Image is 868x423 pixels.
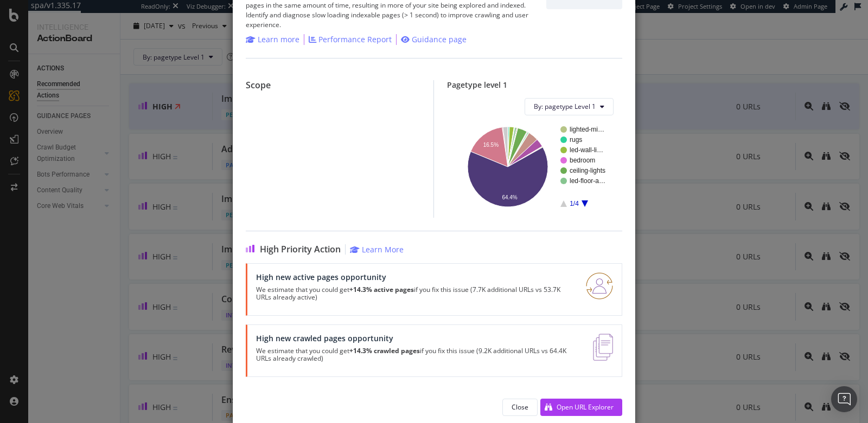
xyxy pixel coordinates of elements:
[260,244,341,255] span: High Priority Action
[456,124,614,209] svg: A chart.
[256,272,573,282] div: High new active pages opportunity
[540,399,622,416] button: Open URL Explorer
[570,157,595,164] text: bedroom
[502,194,517,200] text: 64.4%
[256,286,573,301] p: We estimate that you could get if you fix this issue (7.7K additional URLs vs 53.7K URLs already ...
[246,80,420,90] div: Scope
[256,347,580,362] p: We estimate that you could get if you fix this issue (9.2K additional URLs vs 64.4K URLs already ...
[318,34,392,45] div: Performance Report
[447,80,622,89] div: Pagetype level 1
[246,34,299,45] a: Learn more
[502,399,538,416] button: Close
[412,34,467,45] div: Guidance page
[570,177,605,185] text: led-floor-a…
[256,334,580,343] div: High new crawled pages opportunity
[570,167,605,174] text: ceiling-lights
[570,146,603,154] text: led-wall-li…
[349,346,420,355] strong: +14.3% crawled pages
[483,142,499,148] text: 16.5%
[350,244,404,255] a: Learn More
[593,334,613,361] img: e5DMFwAAAABJRU5ErkJggg==
[570,136,582,144] text: rugs
[534,102,596,111] span: By: pagetype Level 1
[401,34,467,45] a: Guidance page
[362,244,404,255] div: Learn More
[586,272,613,300] img: RO06QsNG.png
[525,98,614,115] button: By: pagetype Level 1
[570,126,604,133] text: lighted-mi…
[258,34,299,45] div: Learn more
[512,402,528,412] div: Close
[831,386,857,412] div: Open Intercom Messenger
[349,285,414,294] strong: +14.3% active pages
[570,200,579,207] text: 1/4
[557,402,614,412] div: Open URL Explorer
[309,34,392,45] a: Performance Report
